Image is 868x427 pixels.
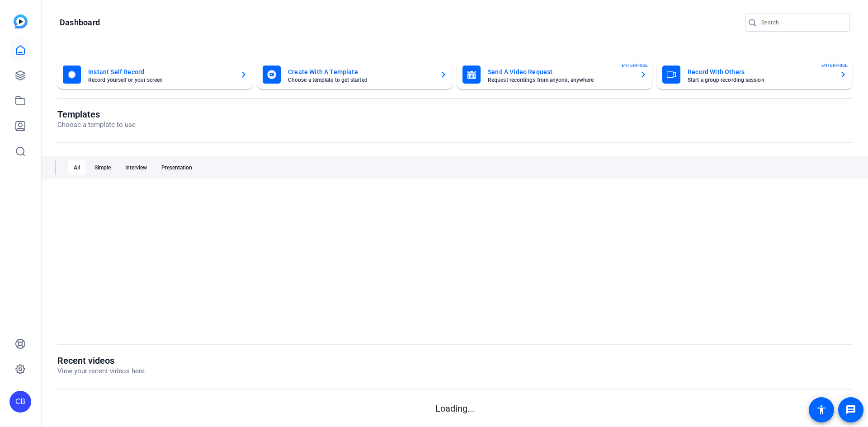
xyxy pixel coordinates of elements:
button: Create With A TemplateChoose a template to get started [257,60,453,89]
div: All [68,160,85,175]
mat-card-title: Send A Video Request [488,66,632,77]
div: Interview [120,160,152,175]
mat-card-subtitle: Request recordings from anyone, anywhere [488,77,632,83]
span: ENTERPRISE [821,62,848,69]
h1: Dashboard [60,17,100,28]
mat-card-title: Record With Others [688,66,832,77]
mat-card-subtitle: Record yourself or your screen [88,77,233,83]
span: ENTERPRISE [622,62,648,69]
p: Choose a template to use [57,120,136,130]
div: Simple [89,160,116,175]
mat-icon: accessibility [816,404,827,415]
p: Loading... [57,402,852,415]
button: Record With OthersStart a group recording sessionENTERPRISE [657,60,852,89]
button: Send A Video RequestRequest recordings from anyone, anywhereENTERPRISE [457,60,652,89]
p: View your recent videos here [57,366,145,376]
mat-card-subtitle: Start a group recording session [688,77,832,83]
h1: Recent videos [57,355,145,366]
button: Instant Self RecordRecord yourself or your screen [57,60,253,89]
h1: Templates [57,109,136,120]
mat-card-subtitle: Choose a template to get started [288,77,433,83]
div: CB [9,391,31,413]
mat-icon: message [845,404,856,415]
mat-card-title: Instant Self Record [88,66,233,77]
input: Search [761,17,843,28]
mat-card-title: Create With A Template [288,66,433,77]
img: blue-gradient.svg [14,14,28,28]
div: Presentation [156,160,198,175]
